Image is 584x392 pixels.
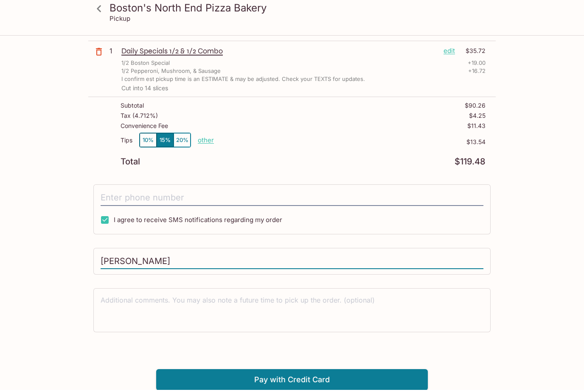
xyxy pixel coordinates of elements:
[455,160,486,168] p: $119.48
[468,61,486,69] p: + 19.00
[109,48,118,58] p: 1
[460,48,486,58] p: $35.72
[121,61,170,69] p: 1/2 Boston Special
[101,256,483,272] input: Enter first and last name
[121,87,486,94] p: Cut into 14 slices
[121,77,365,85] p: I confirm est pickup time is an ESTIMATE & may be adjusted. Check your TEXTS for updates.
[109,17,130,25] p: Pickup
[214,141,486,147] p: $13.54
[121,125,168,131] p: Convenience Fee
[174,135,191,149] button: 20%
[121,69,221,77] p: 1/2 Pepperoni, Mushroom, & Sausage
[465,104,486,111] p: $90.26
[121,48,437,58] p: Daily Specials 1/2 & 1/2 Combo
[114,218,282,226] span: I agree to receive SMS notifications regarding my order
[140,135,157,149] button: 10%
[121,114,158,121] p: Tax ( 4.712% )
[469,114,486,121] p: $4.25
[156,348,428,368] iframe: Secure payment button frame
[157,135,174,149] button: 15%
[444,48,455,58] p: edit
[121,160,140,168] p: Total
[101,192,483,208] input: Enter phone number
[467,125,486,131] p: $11.43
[109,3,489,17] h3: Boston's North End Pizza Bakery
[198,138,214,146] button: other
[121,104,144,111] p: Subtotal
[468,69,486,77] p: + 16.72
[121,139,132,146] p: Tips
